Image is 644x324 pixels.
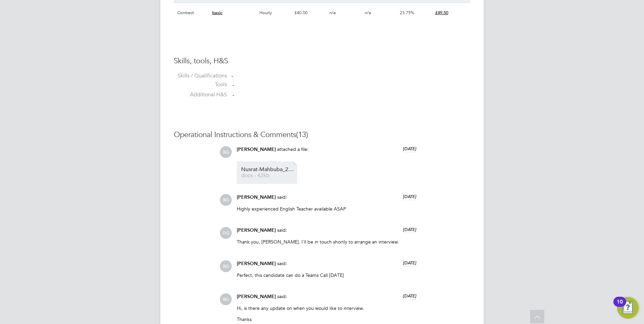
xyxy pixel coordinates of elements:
p: Thank you, [PERSON_NAME]. I'll be in touch shortly to arrange an interview. [237,239,416,245]
h3: Skills, tools, H&S [174,56,470,66]
a: Nusrat-Mahbuba_29370026%201111111111 docx - 42kb [241,167,295,178]
span: docx - 42kb [241,173,295,178]
div: - [231,72,470,79]
p: Hi, is there any update on when you would like to interview. [237,305,416,311]
span: [DATE] [403,260,416,266]
span: n/a [329,10,336,15]
span: [DATE] [403,293,416,299]
span: 23.75% [400,10,414,15]
p: Perfect, this candidate can do a Teams Call [DATE] [237,272,416,278]
span: £49.50 [435,10,448,15]
span: (13) [296,130,308,139]
span: BG [220,260,232,272]
span: attached a file: [277,146,309,152]
span: - [232,82,234,88]
span: [PERSON_NAME] [237,227,276,233]
label: Additional H&S [174,91,227,98]
span: [PERSON_NAME] [237,261,276,266]
span: BG [220,194,232,206]
div: Hourly [258,3,293,23]
span: - [232,92,234,98]
p: Highly experienced English Teacher available ASAP [237,206,416,212]
span: [DATE] [403,194,416,199]
label: Skills / Qualifications [174,72,227,79]
span: Nusrat-Mahbuba_29370026%201111111111 [241,167,295,172]
button: Open Resource Center, 10 new notifications [617,297,639,319]
span: said: [277,260,287,266]
span: basic [212,10,222,15]
span: said: [277,293,287,299]
span: [DATE] [403,146,416,152]
span: BG [220,146,232,158]
span: [PERSON_NAME] [237,194,276,200]
h3: Operational Instructions & Comments [174,130,470,140]
p: Thanks [237,316,416,322]
span: n/a [365,10,371,15]
span: BG [220,293,232,305]
span: [PERSON_NAME] [237,147,276,152]
span: DG [220,227,232,239]
span: [DATE] [403,227,416,232]
div: 10 [617,302,623,311]
label: Tools [174,81,227,88]
div: £40.00 [293,3,328,23]
span: [PERSON_NAME] [237,294,276,299]
span: said: [277,227,287,233]
div: Contract [175,3,211,23]
span: said: [277,194,287,200]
